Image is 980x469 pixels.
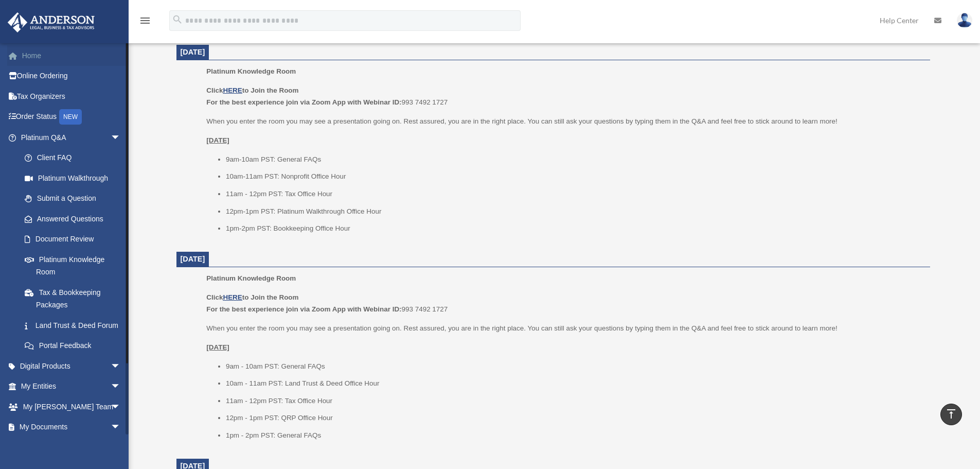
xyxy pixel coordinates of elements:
div: NEW [59,109,82,125]
a: HERE [223,293,242,301]
a: Platinum Knowledge Room [14,249,131,282]
b: Click to Join the Room [206,86,298,94]
a: Home [7,45,136,66]
span: arrow_drop_down [111,396,131,418]
a: Online Ordering [7,66,136,86]
a: HERE [223,86,242,94]
a: My Entitiesarrow_drop_down [7,376,136,397]
span: Platinum Knowledge Room [206,274,296,282]
p: 993 7492 1727 [206,291,922,316]
p: When you enter the room you may see a presentation going on. Rest assured, you are in the right p... [206,115,922,128]
li: 12pm - 1pm PST: QRP Office Hour [226,412,923,424]
a: Digital Productsarrow_drop_down [7,356,136,376]
u: [DATE] [206,343,229,351]
span: arrow_drop_down [111,127,131,148]
i: search [172,14,183,25]
p: When you enter the room you may see a presentation going on. Rest assured, you are in the right p... [206,322,922,335]
a: menu [139,18,151,27]
a: Land Trust & Deed Forum [14,315,136,336]
span: arrow_drop_down [111,376,131,397]
span: arrow_drop_down [111,356,131,377]
img: Anderson Advisors Platinum Portal [5,12,98,32]
b: For the best experience join via Zoom App with Webinar ID: [206,305,401,313]
a: Portal Feedback [14,336,136,356]
li: 9am - 10am PST: General FAQs [226,360,923,373]
a: Platinum Q&Aarrow_drop_down [7,127,136,148]
li: 11am - 12pm PST: Tax Office Hour [226,188,923,200]
span: arrow_drop_down [111,417,131,438]
li: 1pm-2pm PST: Bookkeeping Office Hour [226,222,923,235]
a: vertical_align_top [940,404,962,425]
b: For the best experience join via Zoom App with Webinar ID: [206,98,401,106]
a: Submit a Question [14,188,136,209]
a: Answered Questions [14,209,136,229]
li: 11am - 12pm PST: Tax Office Hour [226,395,923,407]
li: 9am-10am PST: General FAQs [226,153,923,166]
a: Tax & Bookkeeping Packages [14,282,136,315]
i: menu [139,14,151,27]
li: 10am-11am PST: Nonprofit Office Hour [226,170,923,183]
u: [DATE] [206,136,229,144]
span: Platinum Knowledge Room [206,67,296,75]
a: My [PERSON_NAME] Teamarrow_drop_down [7,396,136,417]
a: Order StatusNEW [7,107,136,128]
img: User Pic [957,13,972,28]
a: Document Review [14,229,136,250]
span: [DATE] [181,255,205,263]
li: 10am - 11am PST: Land Trust & Deed Office Hour [226,377,923,390]
li: 1pm - 2pm PST: General FAQs [226,429,923,442]
a: Platinum Walkthrough [14,168,136,188]
a: Client FAQ [14,148,136,168]
a: Tax Organizers [7,86,136,107]
p: 993 7492 1727 [206,84,922,109]
b: Click to Join the Room [206,293,298,301]
li: 12pm-1pm PST: Platinum Walkthrough Office Hour [226,205,923,218]
i: vertical_align_top [945,408,957,420]
a: My Documentsarrow_drop_down [7,417,136,438]
span: [DATE] [181,48,205,56]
